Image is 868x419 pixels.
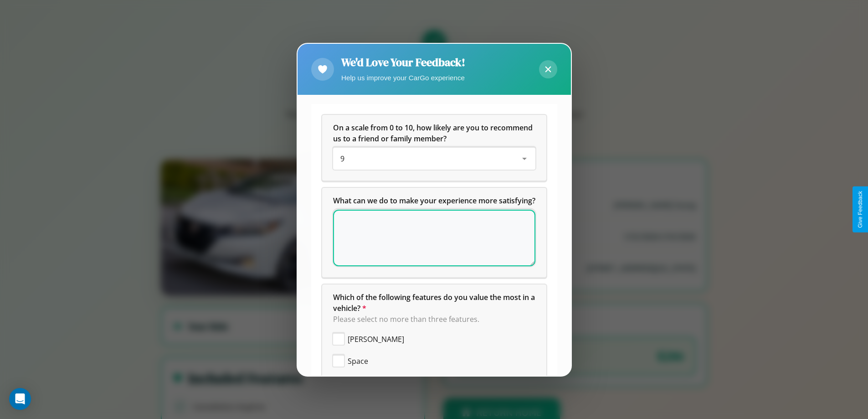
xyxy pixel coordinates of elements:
[348,356,368,367] span: Space
[9,388,31,410] div: Open Intercom Messenger
[333,148,535,170] div: On a scale from 0 to 10, how likely are you to recommend us to a friend or family member?
[333,123,534,144] span: On a scale from 0 to 10, how likely are you to recommend us to a friend or family member?
[340,154,344,164] span: 9
[333,292,537,313] span: Which of the following features do you value the most in a vehicle?
[341,72,465,84] p: Help us improve your CarGo experience
[333,314,479,324] span: Please select no more than three features.
[341,55,465,70] h2: We'd Love Your Feedback!
[333,196,535,206] span: What can we do to make your experience more satisfying?
[322,115,546,181] div: On a scale from 0 to 10, how likely are you to recommend us to a friend or family member?
[348,334,404,345] span: [PERSON_NAME]
[857,191,863,228] div: Give Feedback
[333,122,535,144] h5: On a scale from 0 to 10, how likely are you to recommend us to a friend or family member?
